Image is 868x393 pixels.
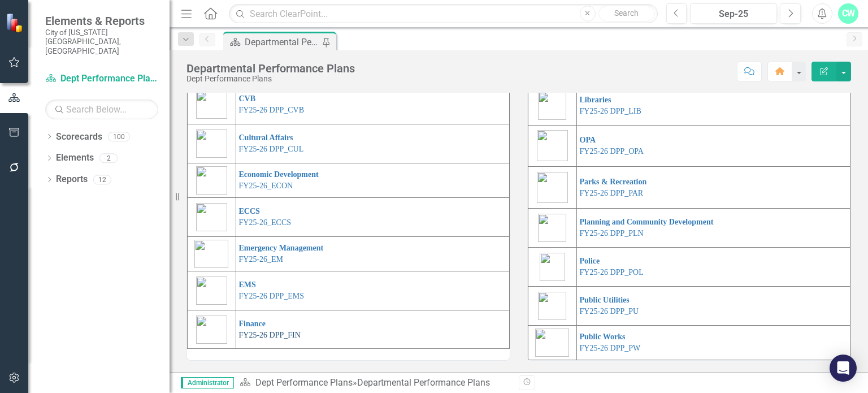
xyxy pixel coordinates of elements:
[255,377,353,388] a: Dept Performance Plans
[580,178,647,186] a: Parks & Recreation
[580,136,596,144] a: OPA
[181,377,234,388] span: Administrator
[838,3,858,24] button: CW
[45,14,158,28] span: Elements & Reports
[580,257,600,265] a: Police
[538,292,566,320] img: Public%20Utilities.png
[535,329,569,357] img: Public%20Works.png
[186,75,355,83] div: Dept Performance Plans
[537,130,568,161] img: Office%20of%20Performance%20&%20Accountability.png
[239,292,305,300] a: FY25-26 DPP_EMS
[56,173,88,186] a: Reports
[690,3,777,24] button: Sep-25
[239,280,256,289] a: EMS
[239,145,304,153] a: FY25-26 DPP_CUL
[239,255,284,264] a: FY25-26_EM
[239,94,256,103] a: CVB
[580,332,626,341] a: Public Works
[196,316,227,344] img: Finance.png
[196,166,227,195] img: Economic%20Development.png
[99,153,118,163] div: 2
[196,203,227,231] img: Emergency%20Communications%20&%20Citizen%20Services.png
[580,147,644,156] a: FY25-26 DPP_OPA
[694,7,773,21] div: Sep-25
[537,172,568,203] img: Parks%20&%20Recreation.png
[580,307,639,316] a: FY25-26 DPP_PU
[196,90,227,119] img: Convention%20&%20Visitors%20Bureau.png
[357,377,490,388] div: Departmental Performance Plans
[239,207,260,215] a: ECCS
[239,319,266,328] a: Finance
[239,133,293,142] a: Cultural Affairs
[580,268,644,277] a: FY25-26 DPP_POL
[580,218,714,226] a: Planning and Community Development
[830,355,857,382] div: Open Intercom Messenger
[239,182,293,190] a: FY25-26_ECON
[45,28,158,55] small: City of [US_STATE][GEOGRAPHIC_DATA], [GEOGRAPHIC_DATA]
[580,296,630,304] a: Public Utilities
[56,131,102,144] a: Scorecards
[56,152,94,165] a: Elements
[245,35,319,49] div: Departmental Performance Plans
[196,277,227,305] img: Emergency%20Medical%20Services.png
[239,106,305,114] a: FY25-26 DPP_CVB
[580,189,644,197] a: FY25-26 DPP_PAR
[239,218,292,227] a: FY25-26_ECCS
[194,240,228,268] img: Office%20of%20Emergency%20Management.png
[108,132,130,141] div: 100
[93,175,111,184] div: 12
[580,96,611,104] a: Libraries
[239,331,301,339] a: FY25-26 DPP_FIN
[239,244,324,252] a: Emergency Management
[45,100,158,119] input: Search Below...
[538,214,566,242] img: Planning%20&%20Community%20Development.png
[229,4,657,24] input: Search ClearPoint...
[186,62,355,75] div: Departmental Performance Plans
[240,377,510,390] div: »
[6,13,25,33] img: ClearPoint Strategy
[598,6,655,21] button: Search
[45,72,158,85] a: Dept Performance Plans
[580,107,641,115] a: FY25-26 DPP_LIB
[540,253,565,281] img: Police.png
[614,8,639,18] span: Search
[538,92,566,120] img: Libraries.png
[239,170,319,179] a: Economic Development
[580,344,641,352] a: FY25-26 DPP_PW
[196,129,227,158] img: Cultural%20Affairs.png
[580,229,644,237] a: FY25-26 DPP_PLN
